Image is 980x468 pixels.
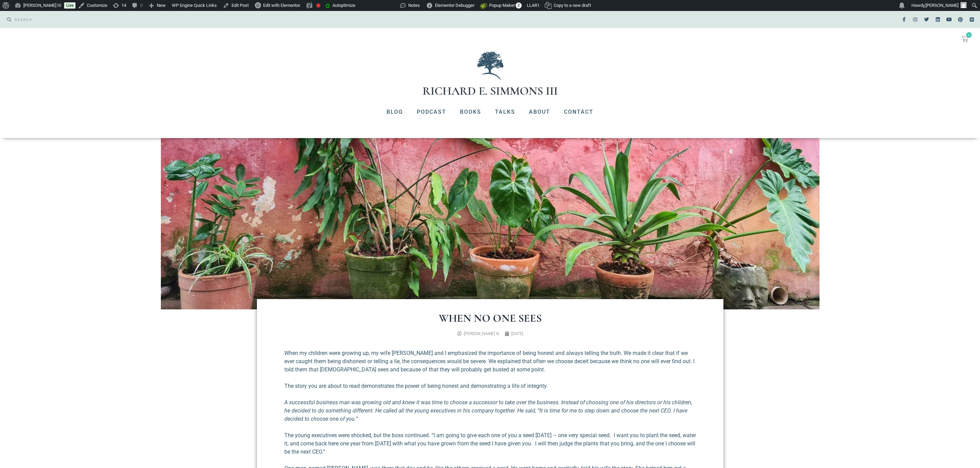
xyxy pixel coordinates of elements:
[284,431,696,456] p: The young executives were shocked, but the boss continued. “I am going to give each one of you a ...
[966,32,972,38] span: 0
[284,349,696,374] p: When my children were growing up, my wife [PERSON_NAME] and I emphasized the importance of being ...
[284,382,696,390] p: The story you are about to read demonstrates the power of being honest and demonstrating a life o...
[516,2,522,9] span: 2
[284,313,696,324] h1: When No One Sees
[522,103,557,121] a: About
[464,331,499,336] span: [PERSON_NAME] III
[557,103,600,121] a: Contact
[511,331,523,336] time: [DATE]
[953,32,977,47] a: 0
[925,3,958,8] span: [PERSON_NAME]
[537,3,540,8] span: 1
[362,1,377,12] img: Views over 48 hours. Click for more Jetpack Stats.
[11,14,487,25] input: SEARCH
[64,2,75,9] a: Live
[488,103,522,121] a: Talks
[284,399,692,422] em: A successful business man was growing old and knew it was time to choose a successor to take over...
[316,3,320,8] div: Focus keyphrase not set
[453,103,488,121] a: Books
[161,138,819,309] img: nath-c-_LeygENYcvI-unsplash
[380,103,410,121] a: Blog
[410,103,453,121] a: Podcast
[505,331,523,337] a: [DATE]
[263,3,300,8] span: Edit with Elementor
